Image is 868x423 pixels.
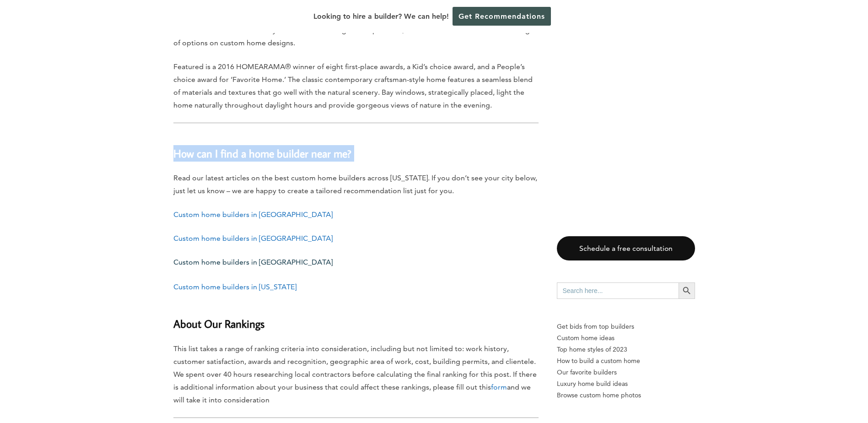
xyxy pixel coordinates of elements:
[557,332,695,344] a: Custom home ideas
[453,7,551,26] a: Get Recommendations
[173,234,333,243] a: Custom home builders in [GEOGRAPHIC_DATA]
[173,134,539,162] h3: How can I find a home builder near me?
[173,316,264,331] b: About Our Rankings
[682,286,692,296] svg: Search
[557,390,695,401] a: Browse custom home photos
[557,367,695,378] a: Our favorite builders
[557,355,695,367] a: How to build a custom home
[173,13,538,47] span: Sterling Homes put a fresh face on classic designs including modern, contemporary, and English Tu...
[557,321,695,332] p: Get bids from top builders
[173,210,333,219] a: Custom home builders in [GEOGRAPHIC_DATA]
[173,282,297,291] a: Custom home builders in [US_STATE]
[491,383,507,391] a: form
[557,378,695,390] a: Luxury home build ideas
[173,258,333,266] a: Custom home builders in [GEOGRAPHIC_DATA]
[173,172,539,197] p: Read our latest articles on the best custom home builders across [US_STATE]. If you don’t see you...
[557,344,695,355] a: Top home styles of 2023
[173,62,533,109] span: Featured is a 2016 HOMEARAMA® winner of eight first-place awards, a Kid’s choice award, and a Peo...
[557,236,695,260] a: Schedule a free consultation
[173,342,539,407] p: This list takes a range of ranking criteria into consideration, including but not limited to: wor...
[557,282,679,299] input: Search here...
